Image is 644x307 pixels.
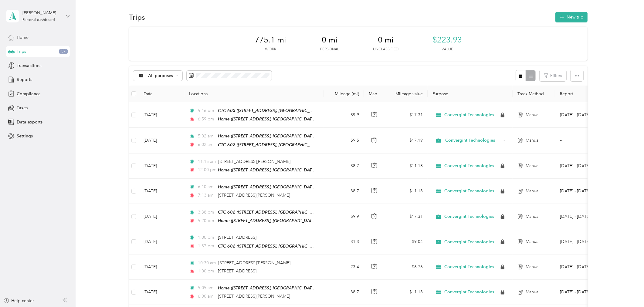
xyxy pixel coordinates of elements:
td: [DATE] [139,204,184,229]
th: Purpose [428,86,513,102]
span: CTC 602 ([STREET_ADDRESS], [GEOGRAPHIC_DATA], [US_STATE]) [218,244,346,249]
span: Data exports [17,119,42,125]
span: Home ([STREET_ADDRESS], [GEOGRAPHIC_DATA], [US_STATE]) [218,116,340,122]
span: Manual [526,213,539,220]
td: Aug 1 - 31, 2025 [555,255,610,280]
button: New trip [555,12,588,22]
td: $11.18 [385,280,428,305]
button: Help center [3,298,34,304]
td: $17.31 [385,102,428,128]
span: $223.93 [432,35,462,45]
span: Transactions [17,62,41,69]
td: Aug 1 - 31, 2025 [555,179,610,204]
td: [DATE] [139,229,184,255]
th: Locations [184,86,324,102]
span: Home ([STREET_ADDRESS], [GEOGRAPHIC_DATA], [US_STATE]) [218,218,340,223]
span: 7:13 am [198,192,215,199]
td: $11.18 [385,179,428,204]
span: 0 mi [322,35,337,45]
p: Personal [320,47,339,52]
td: $17.31 [385,204,428,229]
td: Aug 1 - 31, 2025 [555,229,610,255]
span: Trips [17,48,26,55]
th: Date [139,86,184,102]
td: Aug 1 - 31, 2025 [555,153,610,179]
span: Convergint Technologies [444,214,494,219]
span: Convergint Technologies [446,137,501,144]
td: Aug 1 - 31, 2025 [555,102,610,128]
p: Unclassified [373,47,398,52]
span: Home ([STREET_ADDRESS], [GEOGRAPHIC_DATA], [US_STATE]) [218,133,340,139]
span: Settings [17,133,33,139]
span: Convergint Technologies [444,112,494,118]
span: [STREET_ADDRESS] [218,235,256,240]
div: Personal dashboard [22,18,55,22]
span: Manual [526,188,539,194]
span: 11:15 am [198,158,216,165]
td: [DATE] [139,280,184,305]
td: 31.3 [324,229,364,255]
span: Convergint Technologies [444,163,494,169]
td: [DATE] [139,255,184,280]
span: 6:59 pm [198,116,215,123]
span: Home ([STREET_ADDRESS], [GEOGRAPHIC_DATA], [US_STATE]) [218,184,340,190]
span: Home ([STREET_ADDRESS], [GEOGRAPHIC_DATA], [US_STATE]) [218,167,340,173]
p: Value [442,47,453,52]
span: 5:16 pm [198,107,215,114]
span: 0 mi [378,35,394,45]
button: Filters [540,70,566,81]
span: 12:00 pm [198,167,215,173]
h1: Trips [129,14,145,20]
td: [DATE] [139,153,184,179]
span: CTC 602 ([STREET_ADDRESS], [GEOGRAPHIC_DATA], [US_STATE]) [218,108,346,113]
td: -- [555,128,610,153]
span: 3:38 pm [198,209,215,216]
td: [DATE] [139,179,184,204]
td: $17.19 [385,128,428,153]
td: Aug 1 - 31, 2025 [555,204,610,229]
td: 38.7 [324,153,364,179]
span: [STREET_ADDRESS][PERSON_NAME] [219,159,291,164]
td: $6.76 [385,255,428,280]
th: Map [364,86,385,102]
td: 38.7 [324,179,364,204]
span: Compliance [17,91,41,97]
span: [STREET_ADDRESS][PERSON_NAME] [219,260,291,265]
span: Taxes [17,105,28,111]
span: 5:02 am [198,133,215,140]
span: Manual [526,112,539,118]
th: Track Method [513,86,555,102]
span: 5:20 pm [198,218,215,224]
td: 38.7 [324,280,364,305]
td: 23.4 [324,255,364,280]
th: Mileage value [385,86,428,102]
span: Manual [526,289,539,295]
td: 59.9 [324,102,364,128]
span: [STREET_ADDRESS][PERSON_NAME] [218,193,290,198]
span: [STREET_ADDRESS][PERSON_NAME] [218,294,290,299]
td: Aug 1 - 31, 2025 [555,280,610,305]
td: $11.18 [385,153,428,179]
td: [DATE] [139,128,184,153]
td: [DATE] [139,102,184,128]
p: Work [265,47,276,52]
span: Home ([STREET_ADDRESS], [GEOGRAPHIC_DATA], [US_STATE]) [218,285,340,291]
span: Manual [526,163,539,169]
span: CTC 602 ([STREET_ADDRESS], [GEOGRAPHIC_DATA], [US_STATE]) [218,142,346,147]
span: [STREET_ADDRESS] [218,268,256,274]
span: 57 [59,49,68,54]
th: Report [555,86,610,102]
span: 5:05 am [198,285,215,291]
span: Convergint Technologies [444,239,494,245]
span: 6:10 am [198,184,215,190]
span: Manual [526,264,539,270]
td: $9.04 [385,229,428,255]
span: 1:37 pm [198,243,215,249]
th: Mileage (mi) [324,86,364,102]
span: Reports [17,76,32,83]
span: 1:00 pm [198,234,215,241]
span: Manual [526,238,539,245]
span: 1:00 pm [198,268,215,275]
div: [PERSON_NAME] [22,10,60,16]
